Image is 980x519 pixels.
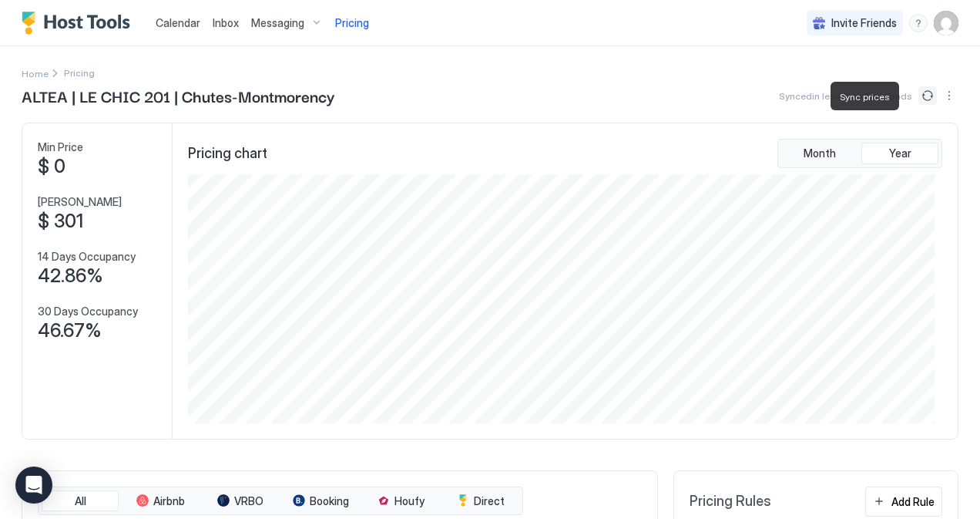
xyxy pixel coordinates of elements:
span: VRBO [234,494,263,508]
span: Sync prices [840,91,890,103]
span: $ 0 [38,155,65,178]
a: Calendar [156,15,200,31]
button: Booking [282,490,359,512]
div: Add Rule [891,494,935,510]
button: Airbnb [122,490,199,512]
button: Year [861,143,938,164]
span: Breadcrumb [64,67,95,79]
button: Month [781,143,858,164]
button: All [42,490,119,512]
a: Home [22,65,49,81]
span: 42.86% [38,265,103,288]
button: Houfy [362,490,439,512]
span: Houfy [394,494,425,508]
span: Pricing chart [188,145,267,163]
button: Direct [442,490,519,512]
span: Booking [310,494,349,508]
span: Pricing Rules [690,493,771,511]
span: Month [804,147,836,160]
span: ALTEA | LE CHIC 201 | Chutes-Montmorency [22,84,335,107]
span: All [75,494,86,508]
div: tab-group [38,487,523,516]
div: menu [940,86,958,105]
span: Invite Friends [831,16,897,30]
span: 14 Days Occupancy [38,250,136,264]
div: menu [909,14,928,32]
button: Sync prices [918,86,937,105]
div: Breadcrumb [22,65,49,81]
div: tab-group [777,139,942,168]
button: Add Rule [865,487,942,517]
span: Inbox [213,16,239,29]
div: User profile [934,11,958,35]
span: Airbnb [153,494,185,508]
span: Synced in less than 5 seconds [779,90,912,102]
span: Min Price [38,140,83,154]
span: 46.67% [38,319,102,342]
span: 30 Days Occupancy [38,305,138,318]
span: Home [22,68,49,79]
a: Host Tools Logo [22,12,137,35]
span: $ 301 [38,210,83,233]
button: More options [940,86,958,105]
span: Messaging [251,16,304,30]
span: Calendar [156,16,200,29]
div: Open Intercom Messenger [15,467,52,504]
span: [PERSON_NAME] [38,195,122,209]
span: Year [889,147,911,160]
a: Inbox [213,15,239,31]
button: VRBO [202,490,279,512]
span: Direct [474,494,505,508]
span: Pricing [335,16,369,30]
